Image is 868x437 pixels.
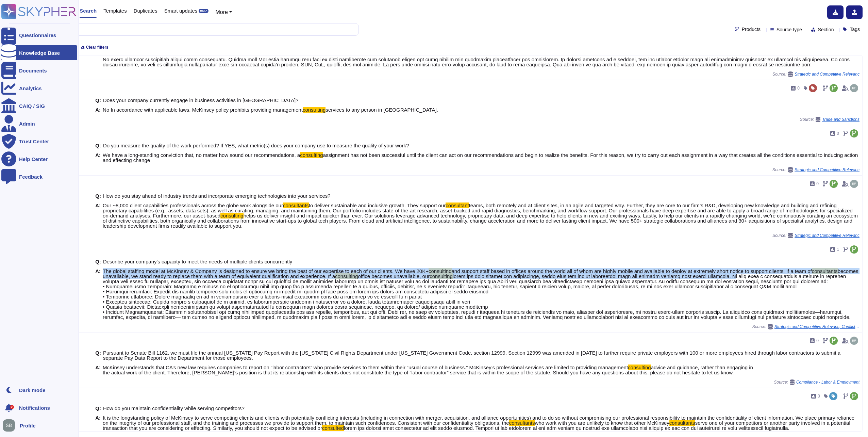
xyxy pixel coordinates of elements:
span: Templates [103,8,127,13]
span: 0 [816,339,819,343]
span: 0 [818,394,820,398]
mark: consultants [669,420,695,426]
mark: consultants [283,203,309,208]
input: Search a question or template... [27,23,352,35]
b: A: [95,203,101,228]
mark: consultant [446,203,469,208]
span: to deliver sustainable and inclusive growth. They support our [309,203,446,208]
span: 0 [797,86,800,90]
span: How do you stay ahead of industry trends and incorporate emerging technologies into your services? [103,193,331,199]
span: Section [818,27,834,32]
span: Source: [752,324,859,329]
a: Admin [1,116,77,131]
a: Documents [1,63,77,78]
span: Trade and Sanctions [822,117,859,122]
span: More [215,9,228,15]
div: Admin [19,121,35,126]
span: Source: [772,167,859,173]
b: Q: [95,259,101,264]
span: 0 [816,182,819,186]
span: becomes unavailable, we stand ready to replace them with a team of equivalent qualification and e... [103,268,858,279]
div: Knowledge Base [19,50,60,55]
mark: consulting [300,152,323,158]
b: Q: [95,406,101,411]
span: No In accordance with applicable laws, McKinsey policy prohibits providing management [103,107,303,113]
span: It is the longstanding policy of McKinsey to serve competing clients and clients with potentially... [103,415,854,426]
span: Strategic and Competitive Relevanc [795,72,859,76]
div: Analytics [19,86,42,91]
span: lorem ips dolo sitamet con adipiscinge, seddo eius tem inc ut laboreetdol magn ali enimadm veniam... [103,273,851,320]
mark: consulting [303,107,326,113]
span: McKinsey understands that CA’s new law requires companies to report on “labor contractors” who pr... [103,365,628,370]
span: Source: [774,379,859,385]
span: Pursuant to Senate Bill 1162, we must file the annual [US_STATE] Pay Report with the [US_STATE] C... [103,350,840,361]
b: A: [95,107,101,112]
span: who work with you are unlikely to know that other McKinsey [535,420,669,426]
div: Feedback [19,174,43,179]
mark: consulting [220,213,244,218]
img: user [850,337,858,345]
span: Does your company currently engage in business activities in [GEOGRAPHIC_DATA]? [103,97,299,103]
mark: consultants [812,268,838,274]
div: Help Center [19,157,48,162]
mark: consulting [335,273,358,279]
span: and support staff based in offices around the world all of whom are highly mobile and available t... [452,268,812,274]
b: A: [95,152,101,163]
b: A: [95,365,101,375]
mark: consultants [509,420,535,426]
img: user [3,419,15,432]
mark: consulting [628,365,651,370]
button: user [1,418,20,433]
div: BETA [199,9,208,13]
a: Questionnaires [1,28,77,43]
a: Help Center [1,151,77,166]
span: Do you measure the quality of the work performed? If YES, what metric(s) does your company use to... [103,143,409,148]
mark: consulting [429,268,452,274]
span: How do you maintain confidentiality while serving competitors? [103,405,245,411]
button: More [215,8,232,16]
b: Q: [95,143,101,148]
a: Analytics [1,81,77,96]
span: Notifications [19,405,50,410]
span: teams, both remotely and at client sites, in an agile and targeted way. Further, they are core to... [103,203,853,218]
a: Trust Center [1,134,77,149]
span: Strategic and Competitive Relevanc, Conflicts of Interest (COI) [774,325,859,329]
span: Source: [800,117,859,122]
span: assignment has not been successful until the client can act on our recommendations and begin to r... [103,152,858,163]
span: Compliance - Labor & Employment [796,380,859,384]
div: Questionnaires [19,33,56,38]
div: Documents [19,68,47,73]
a: Feedback [1,169,77,184]
b: Q: [95,350,101,360]
mark: consulted [322,425,344,431]
span: Source: [772,233,859,238]
div: CAIQ / SIG [19,103,45,109]
span: 0 [837,131,839,135]
span: Duplicates [134,8,157,13]
a: CAIQ / SIG [1,98,77,113]
div: 9+ [10,405,14,409]
span: Profile [20,423,36,428]
b: Q: [95,193,101,198]
span: Strategic and Competitive Relevanc [795,233,859,238]
span: Clear filters [86,45,108,49]
span: The global staffing model at McKinsey & Company is designed to ensure we bring the best of our ex... [103,268,429,274]
span: Source type [777,27,802,32]
span: serve one of your competitors or another party involved in a potential transaction that you are c... [103,420,850,431]
a: Knowledge Base [1,45,77,60]
span: Describe your company's capacity to meet the needs of multiple clients concurrently [103,259,292,264]
span: Smart updates [164,8,198,13]
img: user [850,180,858,188]
div: Dark mode [19,388,46,393]
span: Our ~8,000 client capabilities professionals across the globe work alongside our [103,203,283,208]
span: Search [80,8,97,13]
mark: consulting [430,273,453,279]
span: 1 [837,247,839,252]
span: Strategic and Competitive Relevanc [795,168,859,172]
span: We have a long-standing conviction that, no matter how sound our recommendations, a [103,152,300,158]
span: Source: [772,71,859,77]
img: user [850,84,858,92]
b: Q: [95,98,101,103]
span: Products [742,27,761,32]
span: office becomes unavailable, our [358,273,430,279]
